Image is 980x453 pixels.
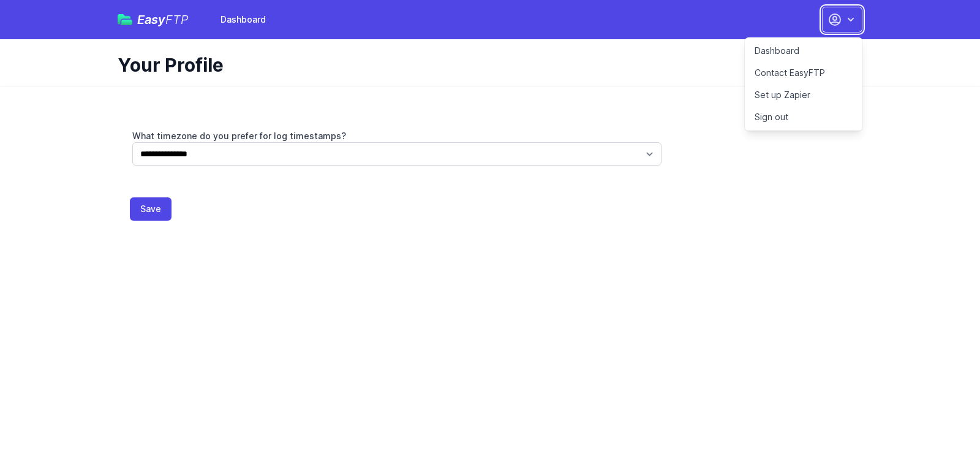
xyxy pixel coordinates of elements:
[919,392,965,438] iframe: Drift Widget Chat Controller
[165,12,189,27] span: FTP
[213,9,273,31] a: Dashboard
[118,14,132,25] img: easyftp_logo.png
[745,40,862,62] a: Dashboard
[137,13,189,26] span: Easy
[745,62,862,84] a: Contact EasyFTP
[745,106,862,128] a: Sign out
[130,197,171,221] button: Save
[745,84,862,106] a: Set up Zapier
[118,13,189,26] a: EasyFTP
[132,130,661,142] label: What timezone do you prefer for log timestamps?
[118,54,853,76] h1: Your Profile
